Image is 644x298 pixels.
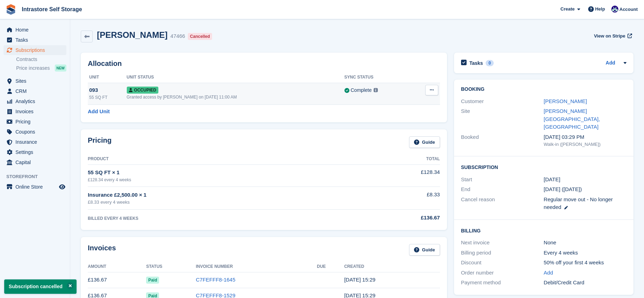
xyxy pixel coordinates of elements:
[4,76,66,86] a: menu
[88,136,112,148] h2: Pricing
[170,32,185,40] div: 47466
[544,108,600,130] a: [PERSON_NAME][GEOGRAPHIC_DATA], [GEOGRAPHIC_DATA]
[354,214,440,222] div: £136.67
[146,261,196,272] th: Status
[619,6,638,13] span: Account
[4,279,77,294] p: Subscription cancelled
[188,33,212,40] div: Cancelled
[544,133,626,141] div: [DATE] 03:29 PM
[461,239,544,247] div: Next invoice
[15,147,58,157] span: Settings
[15,182,58,192] span: Online Store
[344,72,411,83] th: Sync Status
[15,45,58,55] span: Subscriptions
[409,136,440,148] a: Guide
[374,88,378,92] img: icon-info-grey-7440780725fd019a000dd9b08b2336e03edf1995a4989e88bcd33f0948082b44.svg
[15,76,58,86] span: Sites
[15,107,58,116] span: Invoices
[4,117,66,127] a: menu
[409,244,440,256] a: Guide
[469,60,483,66] h2: Tasks
[88,72,127,83] th: Unit
[544,186,582,192] span: [DATE] ([DATE])
[88,244,116,256] h2: Invoices
[461,259,544,267] div: Discount
[544,176,560,184] time: 2024-07-22 00:00:00 UTC
[544,98,587,104] a: [PERSON_NAME]
[461,227,626,234] h2: Billing
[344,277,375,283] time: 2025-07-21 14:29:43 UTC
[16,56,66,63] a: Contracts
[4,127,66,137] a: menu
[88,108,110,116] a: Add Unit
[4,157,66,167] a: menu
[354,164,440,187] td: £128.34
[127,72,344,83] th: Unit Status
[146,277,159,284] span: Paid
[461,133,544,148] div: Booked
[544,269,553,277] a: Add
[196,261,317,272] th: Invoice Number
[88,272,146,288] td: £136.67
[4,182,66,192] a: menu
[4,147,66,157] a: menu
[19,4,85,15] a: Intrastore Self Storage
[15,96,58,106] span: Analytics
[4,137,66,147] a: menu
[196,277,236,283] a: C7FEFFF8-1645
[4,86,66,96] a: menu
[461,87,626,92] h2: Booking
[461,97,544,106] div: Customer
[127,94,344,100] div: Granted access by [PERSON_NAME] on [DATE] 11:00 AM
[544,141,626,148] div: Walk-in ([PERSON_NAME])
[461,269,544,277] div: Order number
[88,169,354,177] div: 55 SQ FT × 1
[89,94,127,101] div: 55 SQ FT
[88,215,354,222] div: BILLED EVERY 4 WEEKS
[354,154,440,165] th: Total
[486,60,494,66] div: 0
[15,117,58,127] span: Pricing
[351,87,372,94] div: Complete
[55,65,66,72] div: NEW
[354,187,440,210] td: £8.33
[88,199,354,206] div: £8.33 every 4 weeks
[344,261,440,272] th: Created
[544,239,626,247] div: None
[4,45,66,55] a: menu
[16,65,50,72] span: Price increases
[15,25,58,35] span: Home
[89,86,127,94] div: 093
[88,60,440,68] h2: Allocation
[461,279,544,287] div: Payment method
[88,154,354,165] th: Product
[317,261,344,272] th: Due
[560,6,574,13] span: Create
[15,157,58,167] span: Capital
[595,6,605,13] span: Help
[461,196,544,211] div: Cancel reason
[4,107,66,116] a: menu
[88,261,146,272] th: Amount
[611,6,618,13] img: Mathew Tremewan
[127,87,158,94] span: Occupied
[461,249,544,257] div: Billing period
[591,30,633,42] a: View on Stripe
[461,185,544,194] div: End
[88,177,354,183] div: £128.34 every 4 weeks
[594,33,625,40] span: View on Stripe
[544,279,626,287] div: Debit/Credit Card
[4,35,66,45] a: menu
[544,196,613,210] span: Regular move out - No longer needed
[606,59,615,67] a: Add
[15,137,58,147] span: Insurance
[461,176,544,184] div: Start
[6,173,70,180] span: Storefront
[544,259,626,267] div: 50% off your first 4 weeks
[544,249,626,257] div: Every 4 weeks
[6,4,16,15] img: stora-icon-8386f47178a22dfd0bd8f6a31ec36ba5ce8667c1dd55bd0f319d3a0aa187defe.svg
[16,64,66,72] a: Price increases NEW
[461,107,544,131] div: Site
[461,163,626,170] h2: Subscription
[4,96,66,106] a: menu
